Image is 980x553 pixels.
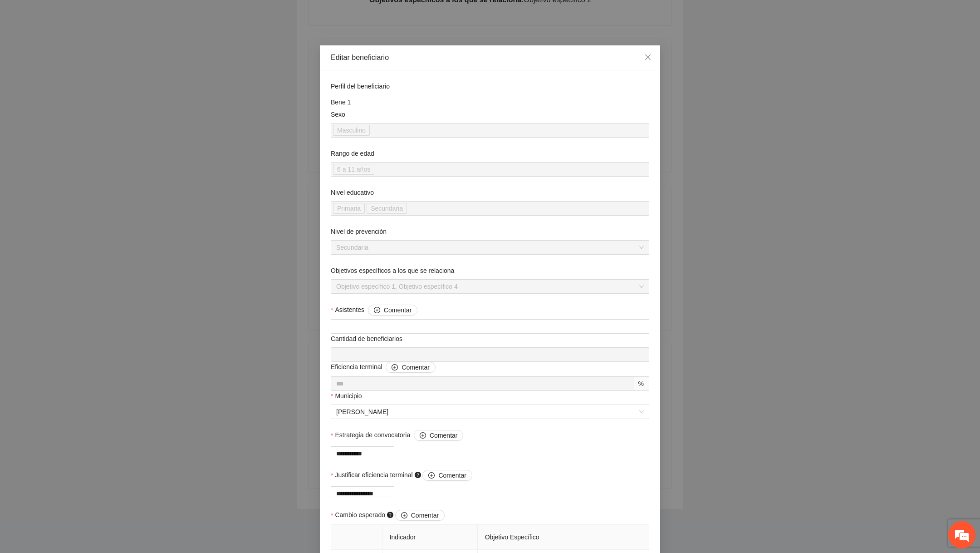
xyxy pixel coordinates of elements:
span: Justificar eficiencia terminal [335,470,472,481]
span: Comentar [430,430,457,440]
button: Close [636,45,660,70]
span: plus-circle [420,432,426,439]
th: Indicador [382,525,478,550]
div: Chatee con nosotros ahora [47,46,152,58]
span: plus-circle [392,364,398,371]
span: Allende [336,405,644,419]
span: Masculino [337,125,366,135]
div: % [633,376,649,391]
span: Eficiencia terminal [331,362,436,373]
span: Cantidad de beneficiarios [331,334,406,344]
span: Comentar [402,362,429,372]
div: Minimizar ventana de chat en vivo [149,5,171,26]
button: Justificar eficiencia terminal question-circle [422,470,472,481]
span: 6 a 11 años [337,164,370,174]
span: Cambio esperado [335,510,445,521]
span: plus-circle [428,472,435,479]
span: plus-circle [401,512,407,519]
span: Secundaria [336,241,644,254]
span: question-circle [387,512,393,518]
div: Bene 1 [331,97,649,107]
textarea: Escriba su mensaje y pulse “Intro” [5,248,173,280]
span: Comentar [438,470,466,480]
label: Municipio [331,391,362,401]
span: Comentar [384,305,412,315]
label: Objetivos específicos a los que se relaciona [331,266,454,276]
label: Nivel educativo [331,188,374,197]
button: Estrategia de convocatoria [414,430,463,441]
span: Estrategia de convocatoria [335,430,463,441]
span: Secundaria [367,203,407,214]
span: Asistentes [335,305,417,316]
button: Asistentes [368,305,417,316]
label: Rango de edad [331,148,374,158]
span: Primaria [333,203,365,214]
div: Editar beneficiario [331,53,649,63]
span: Masculino [333,125,370,136]
span: Comentar [411,510,439,520]
span: Perfil del beneficiario [331,81,393,91]
span: question-circle [415,472,421,478]
span: Objetivo específico 1, Objetivo específico 4 [336,280,644,293]
span: Estamos en línea. [53,121,125,213]
th: Objetivo Específico [478,525,649,550]
span: Primaria [337,203,361,213]
span: plus-circle [374,307,380,314]
button: Cambio esperado question-circle [395,510,445,521]
span: close [644,54,652,61]
span: 6 a 11 años [333,164,374,175]
button: Eficiencia terminal [386,362,435,373]
label: Sexo [331,109,345,119]
span: Secundaria [371,203,403,213]
label: Nivel de prevención [331,227,387,237]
